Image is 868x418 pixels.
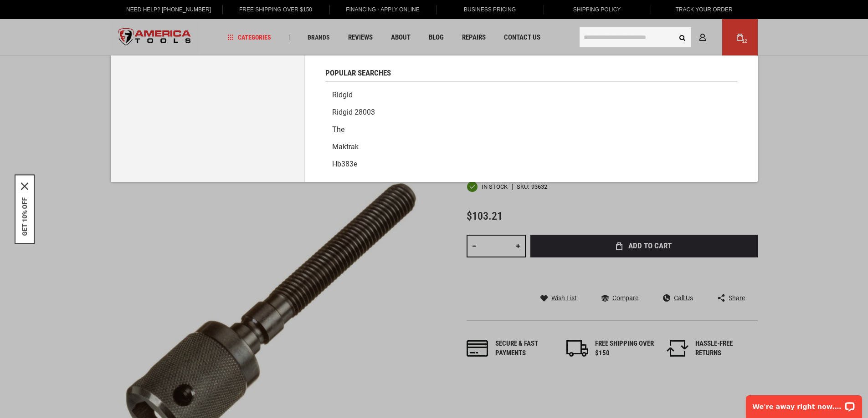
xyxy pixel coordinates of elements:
iframe: LiveChat chat widget [740,389,868,418]
a: Brands [303,31,334,44]
button: GET 10% OFF [21,197,28,236]
button: Close [21,182,28,190]
a: The [325,121,737,138]
a: Ridgid 28003 [325,104,737,121]
span: Brands [308,34,330,40]
svg: close icon [21,182,28,190]
span: Popular Searches [325,69,391,77]
a: Hb383e [325,156,737,173]
a: Categories [223,31,275,44]
span: Categories [227,34,271,40]
a: Maktrak [325,138,737,156]
button: Search [674,29,691,46]
a: Ridgid [325,86,737,104]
